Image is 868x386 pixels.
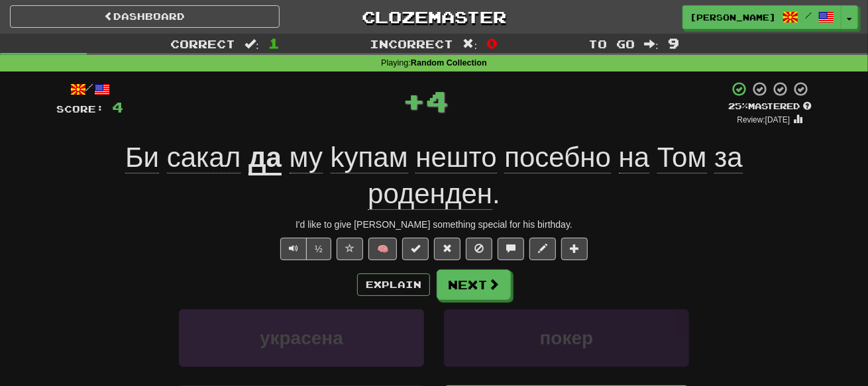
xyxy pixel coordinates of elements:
span: Correct [170,37,235,50]
a: Clozemaster [299,5,569,28]
button: Reset to 0% Mastered (alt+r) [434,238,461,260]
span: + [403,81,426,121]
div: Mastered [728,101,812,113]
a: Dashboard [10,5,280,28]
span: Score: [56,103,104,115]
span: за [714,142,743,173]
button: Favorite sentence (alt+f) [337,238,363,260]
span: 1 [268,35,280,51]
button: Next [437,269,511,300]
span: нешто [415,142,496,173]
span: : [244,38,259,50]
span: : [463,38,478,50]
button: Explain [357,273,430,296]
span: Том [657,142,707,173]
span: украсена [260,328,343,348]
span: посебно [504,142,611,173]
strong: Random Collection [411,58,487,68]
span: 0 [486,35,498,51]
span: Incorrect [370,37,454,50]
span: / [805,11,812,20]
div: Text-to-speech controls [278,238,331,260]
u: да [248,142,282,175]
span: . [282,142,743,210]
div: / [56,81,123,97]
button: Add to collection (alt+a) [561,238,588,260]
button: Play sentence audio (ctl+space) [280,238,307,260]
span: покер [540,328,594,348]
button: Edit sentence (alt+d) [529,238,556,260]
button: украсена [179,309,424,367]
button: Ignore sentence (alt+i) [466,238,492,260]
span: сакал [167,142,241,173]
span: на [619,142,650,173]
span: 25 % [728,101,748,111]
span: kупам [331,142,408,173]
span: To go [588,37,635,50]
button: Discuss sentence (alt+u) [498,238,524,260]
span: 4 [112,99,123,115]
div: I'd like to give [PERSON_NAME] something special for his birthday. [56,218,812,231]
button: Set this sentence to 100% Mastered (alt+m) [402,238,429,260]
span: Би [125,142,159,173]
a: [PERSON_NAME] / [682,5,841,29]
span: роденден [368,178,492,210]
button: 🧠 [368,238,397,260]
small: Review: [DATE] [737,115,790,124]
span: 9 [668,35,679,51]
span: [PERSON_NAME] [690,11,776,23]
button: ½ [306,238,331,260]
span: : [644,38,659,50]
span: 4 [426,84,449,117]
button: покер [444,309,689,367]
span: му [290,142,323,173]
